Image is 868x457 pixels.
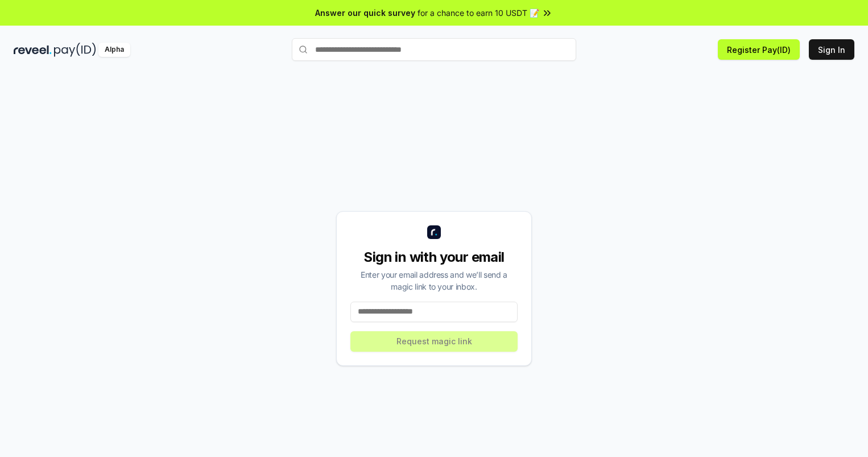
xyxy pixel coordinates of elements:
span: Answer our quick survey [315,7,415,19]
button: Register Pay(ID) [718,39,800,60]
img: reveel_dark [14,43,52,57]
img: pay_id [54,43,96,57]
img: logo_small [427,225,441,239]
span: for a chance to earn 10 USDT 📝 [418,7,539,19]
div: Alpha [98,43,130,57]
div: Sign in with your email [350,248,518,266]
div: Enter your email address and we’ll send a magic link to your inbox. [350,269,518,293]
button: Sign In [809,39,854,60]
